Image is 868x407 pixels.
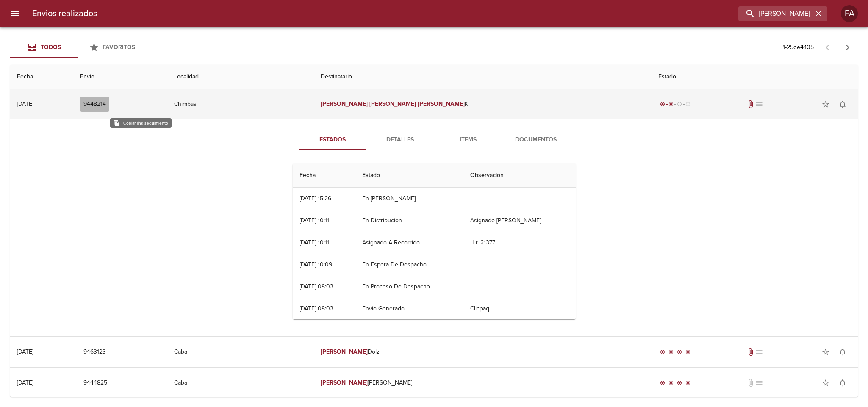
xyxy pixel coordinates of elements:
span: radio_button_checked [677,349,682,354]
em: [PERSON_NAME] [321,348,368,355]
span: Favoritos [103,44,135,51]
span: No tiene pedido asociado [755,379,763,387]
div: [DATE] 10:11 [300,239,329,246]
td: Dolz [314,337,652,367]
div: Tabs detalle de guia [299,130,570,150]
table: Tabla de seguimiento [293,163,576,320]
button: 9444825 [80,375,111,391]
span: radio_button_checked [660,380,665,385]
span: Items [439,135,497,145]
button: Activar notificaciones [834,96,851,113]
span: Pagina siguiente [837,37,858,58]
span: No tiene documentos adjuntos [746,379,755,387]
span: Todos [41,44,61,51]
span: No tiene pedido asociado [755,348,763,356]
span: radio_button_unchecked [677,102,682,107]
button: Activar notificaciones [834,374,851,391]
td: Asignado A Recorrido [355,232,463,254]
td: Caba [167,368,314,398]
button: Agregar a favoritos [817,96,834,113]
span: notifications_none [838,379,847,387]
th: Estado [652,65,858,89]
span: radio_button_checked [660,102,665,107]
div: FA [841,5,858,22]
span: Pagina anterior [817,43,837,51]
button: Agregar a favoritos [817,343,834,360]
em: [PERSON_NAME] [369,100,416,108]
td: En [PERSON_NAME] [355,188,463,210]
button: menu [5,3,25,24]
td: Asignado [PERSON_NAME] [463,210,576,232]
h6: Envios realizados [32,7,97,20]
p: 1 - 25 de 4.105 [783,43,814,52]
span: radio_button_checked [685,380,691,385]
span: radio_button_checked [668,102,674,107]
div: Entregado [658,348,692,356]
span: radio_button_checked [668,380,674,385]
td: Caba [167,337,314,367]
span: radio_button_unchecked [685,102,691,107]
span: radio_button_checked [677,380,682,385]
span: No tiene pedido asociado [755,100,763,108]
div: [DATE] 10:11 [300,217,329,224]
span: star_border [821,100,830,108]
span: radio_button_checked [685,349,691,354]
th: Estado [355,163,463,188]
span: notifications_none [838,348,847,356]
span: radio_button_checked [660,349,665,354]
th: Destinatario [314,65,652,89]
td: En Distribucion [355,210,463,232]
td: [PERSON_NAME] [314,368,652,398]
span: 9444825 [83,378,107,388]
span: star_border [821,348,830,356]
div: [DATE] 08:03 [300,283,333,290]
th: Localidad [167,65,314,89]
td: Envio Generado [355,298,463,320]
td: En Proceso De Despacho [355,276,463,298]
span: Documentos [507,135,565,145]
div: Entregado [658,379,692,387]
span: Detalles [372,135,429,145]
div: Despachado [658,100,692,108]
td: H.r. 21377 [463,232,576,254]
span: Estados [304,135,361,145]
span: Tiene documentos adjuntos [746,100,755,108]
td: Clicpaq [463,298,576,320]
input: buscar [738,6,813,21]
span: Tiene documentos adjuntos [746,348,755,356]
span: star_border [821,379,830,387]
button: Activar notificaciones [834,343,851,360]
em: [PERSON_NAME] [321,379,368,386]
em: [PERSON_NAME] [418,100,465,108]
div: Tabs Envios [10,37,146,58]
th: Observacion [463,163,576,188]
td: K [314,89,652,119]
span: 9463123 [83,347,106,357]
button: Agregar a favoritos [817,374,834,391]
th: Envio [73,65,167,89]
td: En Espera De Despacho [355,254,463,276]
td: Chimbas [167,89,314,119]
div: [DATE] [17,348,33,355]
span: 9448214 [83,99,106,110]
div: [DATE] 08:03 [300,305,333,312]
div: [DATE] 15:26 [300,195,331,202]
div: [DATE] 10:09 [300,261,332,268]
th: Fecha [10,65,73,89]
span: radio_button_checked [668,349,674,354]
th: Fecha [293,163,356,188]
em: [PERSON_NAME] [321,100,368,108]
button: 9448214 [80,97,109,112]
span: notifications_none [838,100,847,108]
div: [DATE] [17,379,33,386]
div: [DATE] [17,100,33,108]
button: 9463123 [80,344,109,360]
div: Abrir información de usuario [841,5,858,22]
